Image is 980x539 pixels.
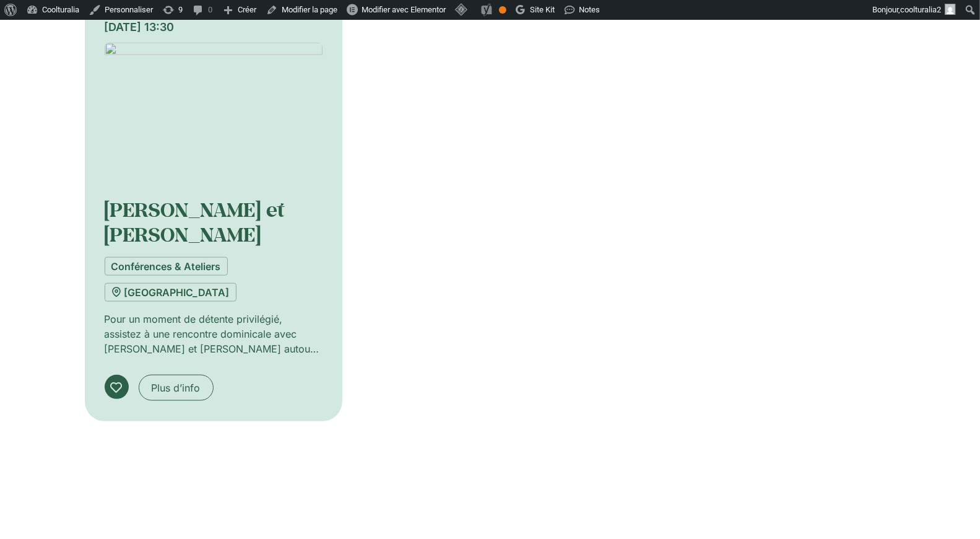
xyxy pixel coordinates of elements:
a: [GEOGRAPHIC_DATA] [105,283,236,302]
a: Conférences & Ateliers [105,257,228,276]
a: [PERSON_NAME] et [PERSON_NAME] [105,196,285,247]
a: Plus d’info [139,375,214,401]
div: OK [499,6,506,14]
div: [DATE] 13:30 [105,19,323,35]
span: Site Kit [530,5,555,14]
span: Modifier avec Elementor [362,5,446,14]
p: Pour un moment de détente privilégié, assistez à une rencontre dominicale avec [PERSON_NAME] et [... [105,312,323,356]
span: coolturalia2 [900,5,941,14]
span: Plus d’info [152,380,201,395]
